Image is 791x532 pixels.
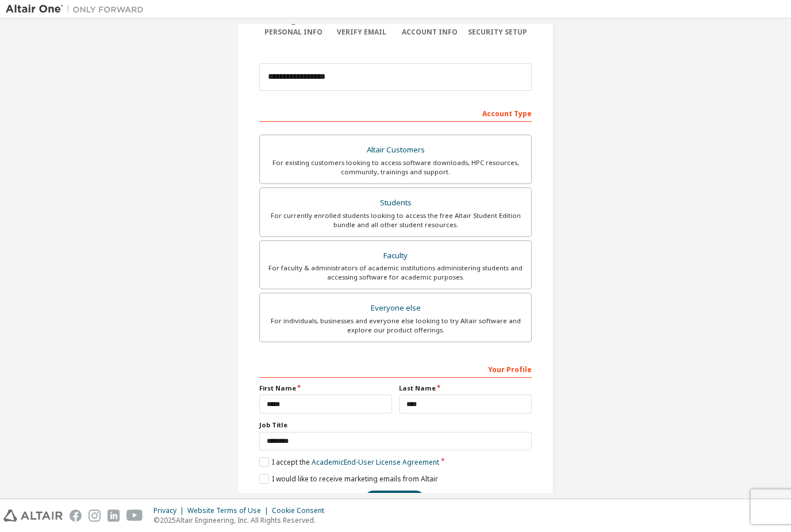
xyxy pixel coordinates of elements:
[70,510,82,522] img: facebook.svg
[267,158,524,177] div: For existing customers looking to access software downloads, HPC resources, community, trainings ...
[107,510,120,522] img: linkedin.svg
[259,359,532,378] div: Your Profile
[364,491,425,508] button: Next
[89,510,101,522] img: instagram.svg
[259,474,438,484] label: I would like to receive marketing emails from Altair
[259,28,328,37] div: Personal Info
[267,248,524,264] div: Faculty
[153,515,331,525] p: © 2025 Altair Engineering, Inc. All Rights Reserved.
[312,457,439,467] a: Academic End-User License Agreement
[126,510,143,522] img: youtube.svg
[464,28,532,37] div: Security Setup
[259,457,439,467] label: I accept the
[395,28,464,37] div: Account Info
[267,211,524,229] div: For currently enrolled students looking to access the free Altair Student Edition bundle and all ...
[267,195,524,211] div: Students
[259,420,532,430] label: Job Title
[6,3,149,15] img: Altair One
[259,104,532,122] div: Account Type
[153,506,187,515] div: Privacy
[267,300,524,316] div: Everyone else
[187,506,272,515] div: Website Terms of Use
[267,316,524,335] div: For individuals, businesses and everyone else looking to try Altair software and explore our prod...
[259,384,392,393] label: First Name
[328,28,396,37] div: Verify Email
[272,506,331,515] div: Cookie Consent
[399,384,532,393] label: Last Name
[267,142,524,158] div: Altair Customers
[3,510,63,522] img: altair_logo.svg
[267,263,524,282] div: For faculty & administrators of academic institutions administering students and accessing softwa...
